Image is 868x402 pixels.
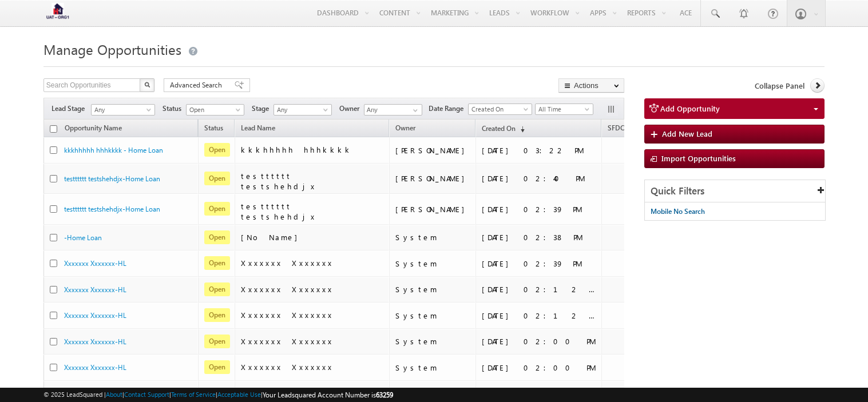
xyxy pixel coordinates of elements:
[274,105,328,115] span: Any
[64,174,160,183] a: testttttt testshehdjx-Home Loan
[241,336,334,346] span: Xxxxxxx Xxxxxxx
[204,335,230,348] span: Open
[241,145,352,154] span: kkkhhhhh hhhkkkk
[241,310,334,320] span: Xxxxxxx Xxxxxxx
[274,104,332,116] a: Any
[43,40,181,58] span: Manage Opportunities
[91,104,155,116] a: Any
[204,143,230,157] span: Open
[482,204,596,214] div: [DATE] 02:39 PM
[516,125,525,134] span: (sorted descending)
[651,207,705,216] span: Mobile No Search
[162,104,186,114] span: Status
[395,258,470,269] div: System
[395,311,470,321] div: System
[339,104,364,114] span: Owner
[263,391,393,399] span: Your Leadsquared Account Number is
[395,336,470,347] div: System
[364,104,422,116] input: Type to Search
[482,363,596,373] div: [DATE] 02:00 PM
[395,363,470,373] div: System
[376,391,393,399] span: 63259
[482,145,596,156] div: [DATE] 03:22 PM
[64,311,126,320] a: Xxxxxxx Xxxxxxx-HL
[395,173,470,184] div: [PERSON_NAME]
[64,146,163,154] a: kkkhhhhh hhhkkkk - Home Loan
[241,258,334,268] span: Xxxxxxx Xxxxxxx
[64,337,126,346] a: Xxxxxxx Xxxxxxx-HL
[482,311,596,321] div: [DATE] 02:12 PM
[43,389,393,400] span: © 2025 LeadSquared | | | | |
[608,124,688,132] span: SFDC Application Number
[64,259,126,268] a: Xxxxxxx Xxxxxxx-HL
[407,105,421,116] a: Show All Items
[92,105,151,115] span: Any
[170,80,225,90] span: Advanced Search
[395,204,470,214] div: [PERSON_NAME]
[662,129,712,138] span: Add New Lead
[64,363,126,372] a: Xxxxxxx Xxxxxxx-HL
[217,391,261,398] a: Acceptable Use
[241,284,334,294] span: Xxxxxxx Xxxxxxx
[482,258,596,269] div: [DATE] 02:39 PM
[395,145,470,156] div: [PERSON_NAME]
[755,81,804,91] span: Collapse Panel
[252,104,274,114] span: Stage
[235,122,281,137] span: Lead Name
[186,104,244,116] a: Open
[204,172,230,185] span: Open
[43,3,72,23] img: Custom Logo
[51,104,89,114] span: Lead Stage
[468,104,532,115] a: Created On
[59,122,128,137] a: Opportunity Name
[535,104,593,115] a: All Time
[204,308,230,322] span: Open
[64,205,160,213] a: testttttt testshehdjx-Home Loan
[395,284,470,294] div: System
[241,232,303,242] span: [No Name]
[144,82,150,87] img: Search
[241,362,334,372] span: Xxxxxxx Xxxxxxx
[65,124,122,132] span: Opportunity Name
[395,232,470,242] div: System
[558,78,624,93] button: Actions
[199,122,229,137] a: Status
[645,180,825,202] div: Quick Filters
[171,391,216,398] a: Terms of Service
[204,202,230,216] span: Open
[482,173,596,184] div: [DATE] 02:40 PM
[469,104,528,114] span: Created On
[482,232,596,242] div: [DATE] 02:38 PM
[661,153,736,163] span: Import Opportunities
[187,105,241,115] span: Open
[482,124,516,133] span: Created On
[204,256,230,270] span: Open
[64,285,126,294] a: Xxxxxxx Xxxxxxx-HL
[395,124,415,132] span: Owner
[64,233,102,242] a: -Home Loan
[536,104,590,114] span: All Time
[204,282,230,296] span: Open
[476,122,530,137] a: Created On(sorted descending)
[124,391,169,398] a: Contact Support
[50,125,57,133] input: Check all records
[602,122,693,137] a: SFDC Application Number
[241,201,316,221] span: testttttt testshehdjx
[204,230,230,244] span: Open
[241,171,316,191] span: testttttt testshehdjx
[482,336,596,347] div: [DATE] 02:00 PM
[660,104,720,113] span: Add Opportunity
[106,391,122,398] a: About
[429,104,468,114] span: Date Range
[204,360,230,374] span: Open
[482,284,596,294] div: [DATE] 02:12 PM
